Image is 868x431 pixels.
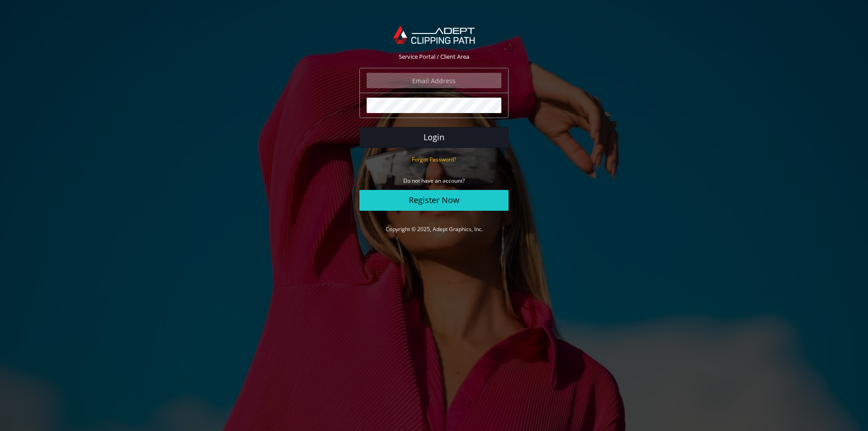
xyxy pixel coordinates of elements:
a: Copyright © 2025, Adept Graphics, Inc. [386,225,483,233]
input: Email Address [367,73,501,88]
a: Forgot Password? [412,155,456,163]
small: Do not have an account? [403,177,465,185]
a: Register Now [359,190,509,211]
span: Service Portal / Client Area [399,52,469,61]
img: Adept Graphics [393,26,474,44]
button: Login [359,127,509,148]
